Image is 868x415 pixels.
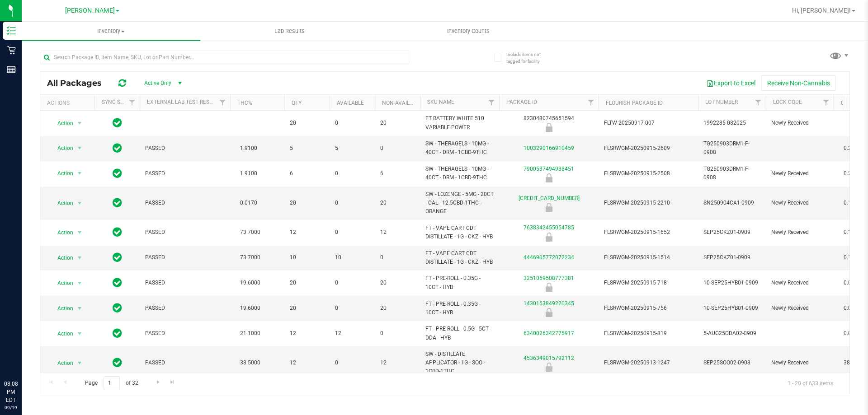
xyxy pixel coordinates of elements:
[606,100,663,106] a: Flourish Package ID
[4,380,18,404] p: 08:08 PM EDT
[49,327,74,340] span: Action
[47,100,91,106] div: Actions
[771,119,828,127] span: Newly Received
[335,119,369,127] span: 0
[604,359,693,367] span: FLSRWGM-20250913-1247
[49,167,74,180] span: Action
[113,276,122,289] span: In Sync
[335,169,369,178] span: 0
[22,22,200,41] a: Inventory
[604,119,693,127] span: FLTW-20250917-007
[379,22,557,41] a: Inventory Counts
[290,144,324,153] span: 5
[380,304,415,312] span: 20
[604,228,693,237] span: FLSRWGM-20250915-1652
[524,224,574,231] a: 7638342455054785
[74,226,85,239] span: select
[49,357,74,369] span: Action
[290,119,324,127] span: 20
[604,169,693,178] span: FLSRWGM-20250915-2508
[435,27,502,35] span: Inventory Counts
[705,99,738,105] a: Lot Number
[780,376,840,390] span: 1 - 20 of 633 items
[7,65,16,74] inline-svg: Reports
[498,123,600,132] div: Newly Received
[335,228,369,237] span: 0
[604,304,693,312] span: FLSRWGM-20250915-756
[40,51,409,64] input: Search Package ID, Item Name, SKU, Lot or Part Number...
[524,355,574,361] a: 4536349015792112
[703,359,760,367] span: SEP25SOO02-0908
[145,228,225,237] span: PASSED
[236,302,265,315] span: 19.6000
[380,169,415,178] span: 6
[380,144,415,153] span: 0
[236,167,262,180] span: 1.9100
[113,226,122,238] span: In Sync
[49,277,74,289] span: Action
[380,228,415,237] span: 12
[703,119,760,127] span: 1992285-082025
[145,329,225,338] span: PASSED
[145,359,225,367] span: PASSED
[22,27,200,35] span: Inventory
[65,7,115,14] span: [PERSON_NAME]
[290,279,324,287] span: 20
[77,376,146,390] span: Page of 32
[335,359,369,367] span: 0
[839,276,865,289] span: 0.0000
[771,199,828,207] span: Newly Received
[113,356,122,369] span: In Sync
[145,279,225,287] span: PASSED
[498,203,600,212] div: Newly Received
[236,356,265,369] span: 38.5000
[498,308,600,317] div: Newly Received
[524,166,574,172] a: 7900537494938451
[335,279,369,287] span: 0
[113,302,122,314] span: In Sync
[74,117,85,130] span: select
[839,196,865,210] span: 0.1910
[49,226,74,239] span: Action
[761,75,836,91] button: Receive Non-Cannabis
[335,199,369,207] span: 0
[49,197,74,210] span: Action
[524,254,574,261] a: 4446905772072234
[290,329,324,338] span: 12
[74,252,85,264] span: select
[425,190,494,216] span: SW - LOZENGE - 5MG - 20CT - CAL - 12.5CBD-1THC - ORANGE
[380,119,415,127] span: 20
[74,167,85,180] span: select
[498,233,600,242] div: Newly Received
[701,75,761,91] button: Export to Excel
[290,304,324,312] span: 20
[771,228,828,237] span: Newly Received
[335,304,369,312] span: 0
[337,100,364,106] a: Available
[425,165,494,182] span: SW - THERAGELS - 10MG - 40CT - DRM - 1CBD-9THC
[703,228,760,237] span: SEP25CKZ01-0909
[145,169,225,178] span: PASSED
[839,226,865,239] span: 0.1660
[113,117,122,129] span: In Sync
[147,99,218,105] a: External Lab Test Result
[7,46,16,55] inline-svg: Retail
[290,228,324,237] span: 12
[703,279,760,287] span: 10-SEP25HYB01-0909
[236,276,265,289] span: 19.6000
[584,95,599,110] a: Filter
[102,99,137,105] a: Sync Status
[506,99,537,105] a: Package ID
[4,404,18,411] p: 09/19
[380,279,415,287] span: 20
[380,199,415,207] span: 20
[200,22,379,41] a: Lab Results
[703,199,760,207] span: SN250904CA1-0909
[145,144,225,153] span: PASSED
[382,100,422,106] a: Non-Available
[425,140,494,157] span: SW - THERAGELS - 10MG - 40CT - DRM - 1CBD-9THC
[771,279,828,287] span: Newly Received
[145,304,225,312] span: PASSED
[425,274,494,291] span: FT - PRE-ROLL - 0.35G - 10CT - HYB
[425,325,494,342] span: FT - PRE-ROLL - 0.5G - 5CT - DDA - HYB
